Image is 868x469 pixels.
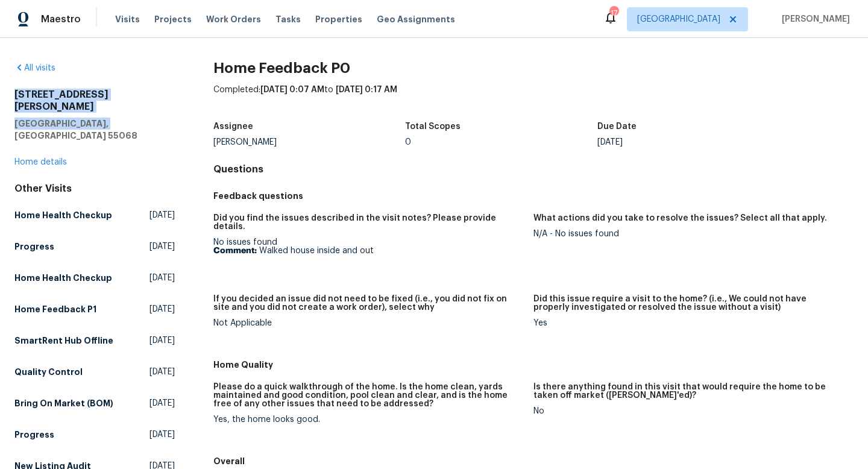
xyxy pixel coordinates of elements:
[597,122,637,131] h5: Due Date
[14,183,175,195] div: Other Visits
[14,335,113,347] h5: SmartRent Hub Offline
[149,397,175,409] span: [DATE]
[213,163,854,175] h4: Questions
[14,330,175,351] a: SmartRent Hub Offline[DATE]
[14,429,54,441] h5: Progress
[14,64,55,72] a: All visits
[336,86,397,94] span: [DATE] 0:17 AM
[14,118,175,142] h5: [GEOGRAPHIC_DATA], [GEOGRAPHIC_DATA] 55068
[149,209,175,221] span: [DATE]
[149,303,175,315] span: [DATE]
[213,319,524,327] div: Not Applicable
[213,383,524,408] h5: Please do a quick walkthrough of the home. Is the home clean, yards maintained and good condition...
[149,272,175,284] span: [DATE]
[14,397,113,409] h5: Bring On Market (BOM)
[149,335,175,347] span: [DATE]
[213,122,253,131] h5: Assignee
[41,13,81,25] span: Maestro
[213,190,854,202] h5: Feedback questions
[777,13,850,25] span: [PERSON_NAME]
[213,247,524,255] p: Walked house inside and out
[213,359,854,371] h5: Home Quality
[14,158,67,166] a: Home details
[14,89,175,113] h2: [STREET_ADDRESS][PERSON_NAME]
[14,303,96,315] h5: Home Feedback P1
[14,241,54,253] h5: Progress
[609,7,618,19] div: 17
[14,204,175,226] a: Home Health Checkup[DATE]
[213,295,524,312] h5: If you decided an issue did not need to be fixed (i.e., you did not fix on site and you did not c...
[206,13,261,25] span: Work Orders
[533,407,844,415] div: No
[14,366,83,378] h5: Quality Control
[533,214,827,222] h5: What actions did you take to resolve the issues? Select all that apply.
[213,455,854,467] h5: Overall
[14,424,175,445] a: Progress[DATE]
[213,214,524,231] h5: Did you find the issues described in the visit notes? Please provide details.
[597,138,790,146] div: [DATE]
[213,247,257,255] b: Comment:
[405,122,461,131] h5: Total Scopes
[533,295,844,312] h5: Did this issue require a visit to the home? (i.e., We could not have properly investigated or res...
[14,361,175,383] a: Quality Control[DATE]
[14,272,112,284] h5: Home Health Checkup
[115,13,140,25] span: Visits
[213,415,524,424] div: Yes, the home looks good.
[149,241,175,253] span: [DATE]
[149,366,175,378] span: [DATE]
[533,319,844,327] div: Yes
[14,209,112,221] h5: Home Health Checkup
[14,392,175,414] a: Bring On Market (BOM)[DATE]
[149,429,175,441] span: [DATE]
[14,236,175,257] a: Progress[DATE]
[275,15,301,24] span: Tasks
[377,13,455,25] span: Geo Assignments
[213,62,854,74] h2: Home Feedback P0
[405,138,597,146] div: 0
[533,230,844,238] div: N/A - No issues found
[213,84,854,115] div: Completed: to
[213,238,524,255] div: No issues found
[14,298,175,320] a: Home Feedback P1[DATE]
[14,267,175,289] a: Home Health Checkup[DATE]
[154,13,192,25] span: Projects
[315,13,362,25] span: Properties
[213,138,406,146] div: [PERSON_NAME]
[637,13,720,25] span: [GEOGRAPHIC_DATA]
[260,86,324,94] span: [DATE] 0:07 AM
[533,383,844,400] h5: Is there anything found in this visit that would require the home to be taken off market ([PERSON...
